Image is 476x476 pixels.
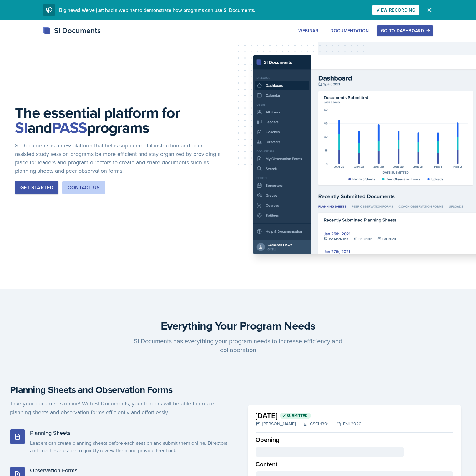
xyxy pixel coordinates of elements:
[329,421,362,427] div: Fall 2020
[62,181,105,194] button: Contact Us
[381,28,429,33] div: Go to Dashboard
[287,413,308,418] span: Submitted
[118,337,358,354] p: SI Documents has everything your program needs to increase efficiency and collaboration
[294,25,322,36] button: Webinar
[256,435,453,447] div: Opening
[372,5,419,15] button: View Recording
[30,467,233,474] h5: Observation Forms
[68,184,100,191] div: Contact Us
[59,7,255,13] span: Big news! We've just had a webinar to demonstrate how programs can use SI Documents.
[298,28,318,33] div: Webinar
[326,25,373,36] button: Documentation
[43,25,101,36] div: SI Documents
[296,421,329,427] div: CSCI 1301
[10,319,466,332] h3: Everything Your Program Needs
[330,28,369,33] div: Documentation
[10,384,233,395] h4: Planning Sheets and Observation Forms
[256,421,296,427] div: [PERSON_NAME]
[377,25,433,36] button: Go to Dashboard
[377,7,415,12] div: View Recording
[30,439,233,454] p: Leaders can create planning sheets before each session and submit them online. Directors and coac...
[30,429,233,437] h5: Planning Sheets
[256,457,453,471] div: Content
[10,399,233,417] p: Take your documents online! With SI Documents, your leaders will be able to create planning sheet...
[256,410,362,421] h2: [DATE]
[15,181,58,194] button: Get Started
[20,184,53,191] div: Get Started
